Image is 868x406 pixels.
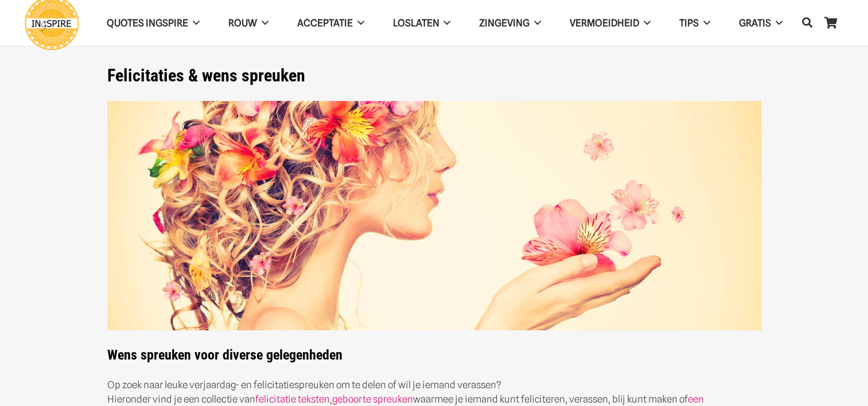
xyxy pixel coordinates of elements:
[257,9,268,37] span: ROUW Menu
[297,17,353,29] span: Acceptatie
[771,9,783,37] span: GRATIS Menu
[796,9,819,37] a: Zoeken
[570,17,639,29] span: VERMOEIDHEID
[739,17,771,29] span: GRATIS
[699,9,710,37] span: TIPS Menu
[107,17,188,29] span: QUOTES INGSPIRE
[555,9,665,38] a: VERMOEIDHEIDVERMOEIDHEID Menu
[255,393,330,405] a: felicitatie teksten
[107,65,761,86] h1: Felicitaties & wens spreuken
[188,9,200,37] span: QUOTES INGSPIRE Menu
[479,17,530,29] span: Zingeving
[679,17,699,29] span: TIPS
[283,9,379,38] a: AcceptatieAcceptatie Menu
[393,17,439,29] span: Loslaten
[465,9,555,38] a: ZingevingZingeving Menu
[353,9,364,37] span: Acceptatie Menu
[107,347,342,363] strong: Wens spreuken voor diverse gelegenheden
[107,101,761,331] img: Felicitatie en wens spreuken vriendschap, geluk en over het leven quotes van Ingspire.nl
[665,9,725,38] a: TIPSTIPS Menu
[725,9,797,38] a: GRATISGRATIS Menu
[92,9,214,38] a: QUOTES INGSPIREQUOTES INGSPIRE Menu
[332,393,413,405] a: geboorte spreuken
[439,9,451,37] span: Loslaten Menu
[379,9,465,38] a: LoslatenLoslaten Menu
[228,17,257,29] span: ROUW
[214,9,283,38] a: ROUWROUW Menu
[639,9,651,37] span: VERMOEIDHEID Menu
[530,9,541,37] span: Zingeving Menu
